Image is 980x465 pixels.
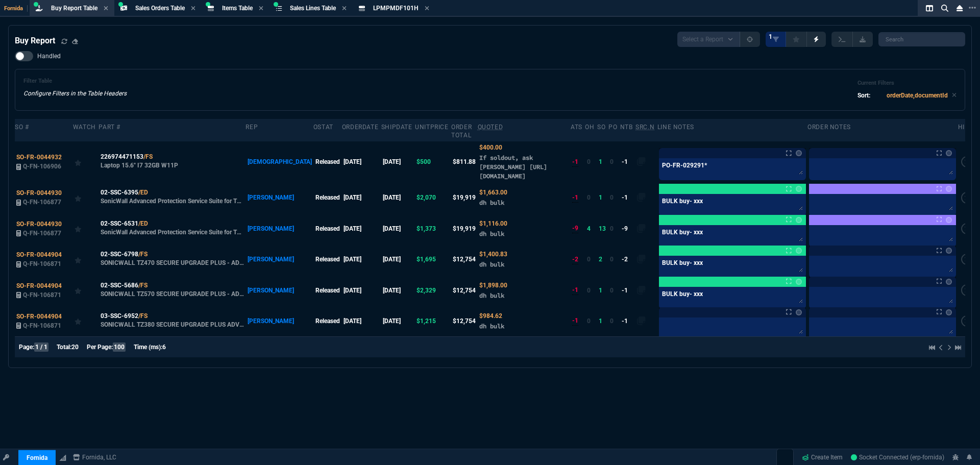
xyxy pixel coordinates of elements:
[857,80,957,87] h6: Current Filters
[23,291,61,299] span: Q-FN-106871
[958,123,973,131] div: hide
[597,275,608,305] td: 1
[342,5,347,13] nx-icon: Close Tab
[34,342,48,352] span: 1 / 1
[620,244,635,275] td: -2
[101,197,244,205] p: SonicWall Advanced Protection Service Suite for TZ470, 3 Years
[104,5,108,13] nx-icon: Close Tab
[587,287,591,294] span: 0
[952,2,967,14] nx-icon: Close Workbench
[587,225,591,232] span: 4
[113,342,126,352] span: 100
[415,123,448,131] div: unitPrice
[87,344,113,351] span: Per Page:
[23,163,61,170] span: Q-FN-106906
[342,306,381,336] td: [DATE]
[246,141,313,182] td: [DEMOGRAPHIC_DATA]
[415,213,451,244] td: $1,373
[101,281,138,290] span: 02-SSC-5686
[451,306,477,336] td: $12,754
[479,260,504,268] span: dh bulk
[342,275,381,305] td: [DATE]
[259,5,263,13] nx-icon: Close Tab
[246,213,313,244] td: [PERSON_NAME]
[99,213,246,244] td: SonicWall Advanced Protection Service Suite for TZ370, 3 Years
[415,275,451,305] td: $2,329
[191,5,195,13] nx-icon: Close Tab
[610,158,614,165] span: 0
[342,182,381,213] td: [DATE]
[597,123,605,131] div: SO
[101,188,138,197] span: 02-SSC-6395
[4,5,28,12] span: Fornida
[75,155,97,169] div: Add to Watchlist
[138,281,148,290] a: /FS
[597,182,608,213] td: 1
[572,316,578,326] div: -1
[75,190,97,205] div: Add to Watchlist
[451,182,477,213] td: $19,919
[101,259,244,267] p: SONICWALL TZ470 SECURE UPGRADE PLUS - ADVANCED EDITION 2YR
[479,291,504,299] span: dh bulk
[138,250,148,259] a: /FS
[857,91,870,100] p: Sort:
[610,256,614,263] span: 0
[16,251,62,258] span: SO-FR-0044904
[75,252,97,266] div: Add to Watchlist
[851,454,944,461] span: Socket Connected (erp-fornida)
[381,182,415,213] td: [DATE]
[381,275,415,305] td: [DATE]
[620,141,635,182] td: -1
[23,322,61,329] span: Q-FN-106871
[373,5,419,12] span: LPMPMDF101H
[571,123,582,131] div: ATS
[75,222,97,236] div: Add to Watchlist
[101,228,244,236] p: SonicWall Advanced Protection Service Suite for TZ370, 3 Years
[807,123,851,131] div: Order Notes
[451,275,477,305] td: $12,754
[313,213,342,244] td: Released
[101,321,244,329] p: SONICWALL TZ380 SECURE UPGRADE PLUS ADVANCED EDITION 2YR
[597,141,608,182] td: 1
[769,33,772,41] span: 1
[635,124,654,131] abbr: Quote Sourcing Notes
[70,453,119,462] a: msbcCompanyName
[478,124,503,131] abbr: Quoted Cost and Sourcing Notes
[887,92,948,99] code: orderDate,documentId
[415,306,451,336] td: $1,215
[75,314,97,328] div: Add to Watchlist
[597,213,608,244] td: 13
[101,152,143,161] span: 226974471153
[878,32,965,46] input: Search
[246,123,258,131] div: Rep
[15,35,55,47] h4: Buy Report
[610,317,614,325] span: 0
[381,244,415,275] td: [DATE]
[73,123,96,131] div: Watch
[597,306,608,336] td: 1
[479,154,547,180] span: If soldout, ask Brian https://www.ebay.com/itm/226974471153?_skw=laptop&itmmeta=01K573CQKR70PG8Q9...
[71,344,79,351] span: 20
[99,275,246,305] td: SONICWALL TZ570 SECURE UPGRADE PLUS - ADVANCED EDITION 2YR
[222,5,253,12] span: Items Table
[101,290,244,298] p: SONICWALL TZ570 SECURE UPGRADE PLUS - ADVANCED EDITION 2YR
[138,311,148,321] a: /FS
[101,161,178,169] p: Laptop 15.6" I7 32GB W11P
[19,344,34,351] span: Page:
[313,141,342,182] td: Released
[138,188,148,197] a: /ED
[99,244,246,275] td: SONICWALL TZ470 SECURE UPGRADE PLUS - ADVANCED EDITION 2YR
[451,141,477,182] td: $811.88
[937,2,952,14] nx-icon: Search
[610,194,614,201] span: 0
[572,193,578,203] div: -1
[587,256,591,263] span: 0
[451,123,475,139] div: Order Total
[313,182,342,213] td: Released
[23,260,61,267] span: Q-FN-106871
[134,344,162,351] span: Time (ms):
[479,282,507,289] span: Quoted Cost
[381,213,415,244] td: [DATE]
[57,344,71,351] span: Total:
[969,3,976,13] nx-icon: Open New Tab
